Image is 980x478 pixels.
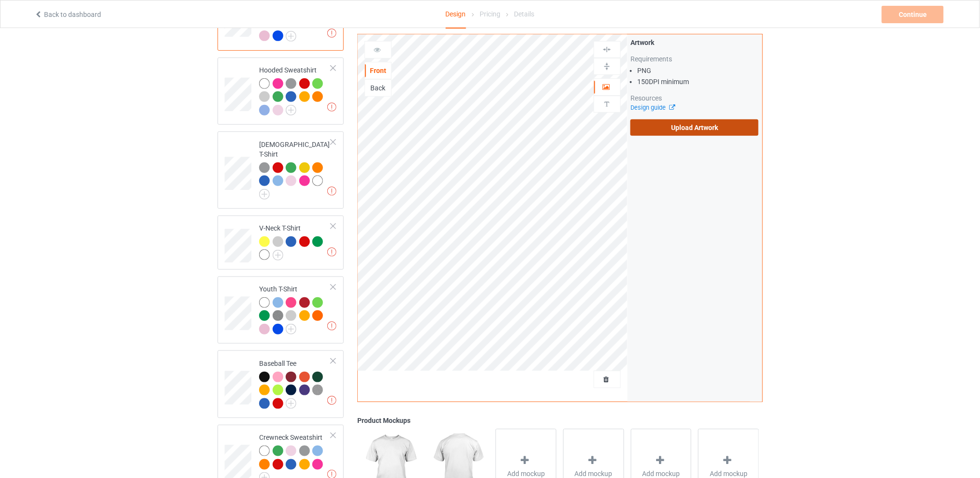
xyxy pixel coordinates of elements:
div: Front [365,66,391,75]
div: V-Neck T-Shirt [218,216,344,270]
img: svg+xml;base64,PD94bWwgdmVyc2lvbj0iMS4wIiBlbmNvZGluZz0iVVRGLTgiPz4KPHN2ZyB3aWR0aD0iMjJweCIgaGVpZ2... [286,324,296,334]
div: Hooded Sweatshirt [218,58,344,125]
img: exclamation icon [327,247,336,257]
label: Upload Artwork [630,119,759,136]
li: 150 DPI minimum [637,77,759,87]
img: exclamation icon [327,102,336,112]
img: svg+xml;base64,PD94bWwgdmVyc2lvbj0iMS4wIiBlbmNvZGluZz0iVVRGLTgiPz4KPHN2ZyB3aWR0aD0iMjJweCIgaGVpZ2... [273,250,283,261]
li: PNG [637,66,759,75]
div: Design [446,0,466,29]
img: exclamation icon [327,396,336,405]
div: Details [514,0,534,28]
div: Requirements [630,54,759,64]
img: heather_texture.png [273,310,283,321]
img: svg+xml;base64,PD94bWwgdmVyc2lvbj0iMS4wIiBlbmNvZGluZz0iVVRGLTgiPz4KPHN2ZyB3aWR0aD0iMjJweCIgaGVpZ2... [286,398,296,409]
a: Back to dashboard [34,11,101,18]
div: [DEMOGRAPHIC_DATA] T-Shirt [259,140,331,196]
img: svg+xml;base64,PD94bWwgdmVyc2lvbj0iMS4wIiBlbmNvZGluZz0iVVRGLTgiPz4KPHN2ZyB3aWR0aD0iMjJweCIgaGVpZ2... [259,189,270,200]
div: Hooded Sweatshirt [259,65,331,115]
img: svg%3E%0A [602,45,612,54]
img: svg+xml;base64,PD94bWwgdmVyc2lvbj0iMS4wIiBlbmNvZGluZz0iVVRGLTgiPz4KPHN2ZyB3aWR0aD0iMjJweCIgaGVpZ2... [286,31,296,42]
a: Design guide [630,104,674,111]
img: exclamation icon [327,321,336,331]
div: [DEMOGRAPHIC_DATA] T-Shirt [218,131,344,208]
div: Artwork [630,38,759,47]
img: heather_texture.png [312,385,323,395]
div: Youth T-Shirt [218,276,344,344]
div: Back [365,83,391,93]
img: svg%3E%0A [602,100,612,109]
div: Product Mockups [357,416,762,425]
img: exclamation icon [327,29,336,38]
div: Baseball Tee [259,359,331,408]
img: exclamation icon [327,187,336,196]
div: Youth T-Shirt [259,284,331,334]
div: Resources [630,93,759,103]
img: svg+xml;base64,PD94bWwgdmVyc2lvbj0iMS4wIiBlbmNvZGluZz0iVVRGLTgiPz4KPHN2ZyB3aWR0aD0iMjJweCIgaGVpZ2... [286,105,296,116]
div: V-Neck T-Shirt [259,223,331,260]
div: Pricing [480,0,500,28]
img: svg%3E%0A [602,62,612,71]
div: Baseball Tee [218,350,344,418]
